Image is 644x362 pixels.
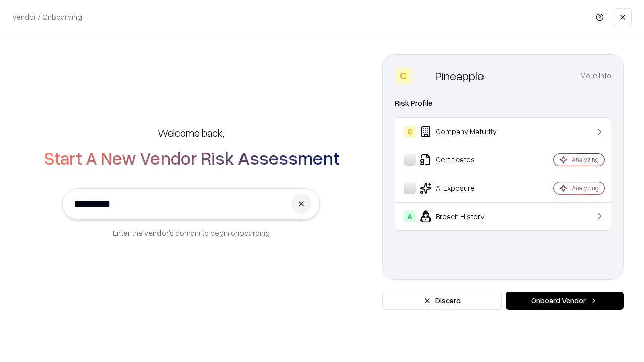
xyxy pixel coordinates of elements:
h2: Start A New Vendor Risk Assessment [44,148,339,168]
img: Pineapple [415,68,431,84]
button: Discard [382,292,502,310]
div: Analyzing [572,184,599,192]
div: A [404,210,416,222]
h5: Welcome back, [158,126,224,140]
div: Certificates [404,154,524,166]
div: AI Exposure [404,182,524,194]
button: Onboard Vendor [506,292,624,310]
p: Vendor / Onboarding [12,12,82,22]
div: Pineapple [435,68,484,84]
div: Company Maturity [404,126,524,138]
div: Analyzing [572,155,599,164]
button: More info [580,67,611,85]
p: Enter the vendor’s domain to begin onboarding [113,228,270,238]
div: Breach History [404,210,524,222]
div: Risk Profile [395,97,611,109]
div: C [395,68,411,84]
div: C [404,126,416,138]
